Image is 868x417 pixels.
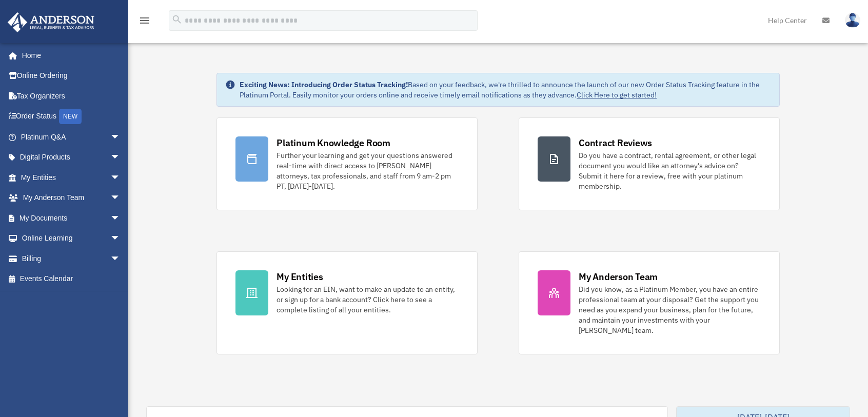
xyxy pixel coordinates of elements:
[216,251,478,354] a: My Entities Looking for an EIN, want to make an update to an entity, or sign up for a bank accoun...
[277,270,323,283] div: My Entities
[7,45,131,66] a: Home
[59,109,82,124] div: NEW
[277,284,459,315] div: Looking for an EIN, want to make an update to an entity, or sign up for a bank account? Click her...
[7,188,136,208] a: My Anderson Teamarrow_drop_down
[7,66,136,86] a: Online Ordering
[579,136,652,149] div: Contract Reviews
[519,251,780,354] a: My Anderson Team Did you know, as a Platinum Member, you have an entire professional team at your...
[171,14,183,25] i: search
[5,12,97,32] img: Anderson Advisors Platinum Portal
[579,270,658,283] div: My Anderson Team
[110,127,131,148] span: arrow_drop_down
[240,80,408,89] strong: Exciting News: Introducing Order Status Tracking!
[277,136,390,149] div: Platinum Knowledge Room
[139,18,151,27] a: menu
[7,127,136,147] a: Platinum Q&Aarrow_drop_down
[519,117,780,210] a: Contract Reviews Do you have a contract, rental agreement, or other legal document you would like...
[139,14,151,27] i: menu
[7,106,136,127] a: Order StatusNEW
[7,269,136,289] a: Events Calendar
[110,208,131,229] span: arrow_drop_down
[7,228,136,249] a: Online Learningarrow_drop_down
[110,248,131,269] span: arrow_drop_down
[277,150,459,191] div: Further your learning and get your questions answered real-time with direct access to [PERSON_NAM...
[110,228,131,249] span: arrow_drop_down
[7,147,136,168] a: Digital Productsarrow_drop_down
[110,147,131,168] span: arrow_drop_down
[7,248,136,269] a: Billingarrow_drop_down
[845,13,860,28] img: User Pic
[7,86,136,106] a: Tax Organizers
[579,150,761,191] div: Do you have a contract, rental agreement, or other legal document you would like an attorney's ad...
[577,90,657,100] a: Click Here to get started!
[110,167,131,188] span: arrow_drop_down
[110,188,131,209] span: arrow_drop_down
[7,167,136,188] a: My Entitiesarrow_drop_down
[216,117,478,210] a: Platinum Knowledge Room Further your learning and get your questions answered real-time with dire...
[579,284,761,335] div: Did you know, as a Platinum Member, you have an entire professional team at your disposal? Get th...
[7,208,136,228] a: My Documentsarrow_drop_down
[240,80,771,100] div: Based on your feedback, we're thrilled to announce the launch of our new Order Status Tracking fe...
